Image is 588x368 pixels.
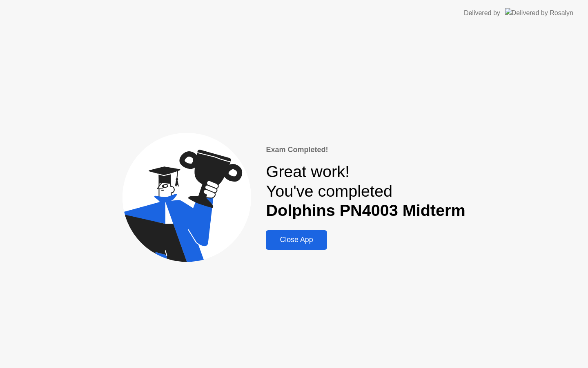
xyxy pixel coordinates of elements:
button: Close App [266,230,327,250]
b: Dolphins PN4003 Midterm [266,201,465,219]
div: Delivered by [464,8,500,18]
img: Delivered by Rosalyn [505,8,573,18]
div: Exam Completed! [266,144,465,155]
div: Great work! You've completed [266,162,465,220]
div: Close App [268,236,324,244]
